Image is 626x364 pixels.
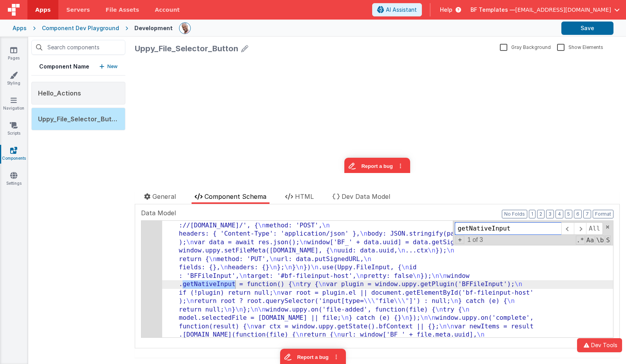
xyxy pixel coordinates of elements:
[586,222,603,235] span: Alt-Enter
[141,208,176,218] span: Data Model
[39,63,89,70] h5: Component Name
[557,43,603,50] label: Show Elements
[100,63,118,70] button: New
[593,210,613,218] button: Format
[440,6,452,14] span: Help
[595,236,604,245] span: Whole Word Search
[546,210,554,218] button: 3
[210,101,275,117] iframe: Marker.io feedback button
[42,24,119,32] div: Component Dev Playground
[179,23,190,34] img: 11ac31fe5dc3d0eff3fbbbf7b26fa6e1
[31,40,125,55] input: Search components
[537,210,545,218] button: 2
[456,236,464,244] span: Toggel Replace mode
[66,6,90,14] span: Servers
[515,6,611,14] span: [EMAIL_ADDRESS][DOMAIN_NAME]
[555,210,563,218] button: 4
[134,24,173,32] div: Development
[583,210,591,218] button: 7
[342,193,390,200] span: Dev Data Model
[455,222,561,235] input: Search for
[577,338,622,352] button: Dev Tools
[295,193,314,200] span: HTML
[576,236,585,245] span: RegExp Search
[152,193,176,200] span: General
[529,210,536,218] button: 1
[135,43,238,54] div: Uppy_File_Selector_Button
[386,6,417,14] span: AI Assistant
[372,3,422,16] button: AI Assistant
[574,210,582,218] button: 6
[464,236,486,243] span: 1 of 3
[107,63,118,70] p: New
[470,6,515,14] span: BF Templates —
[106,6,139,14] span: File Assets
[13,24,27,32] div: Apps
[502,210,527,218] button: No Folds
[500,43,551,50] label: Gray Background
[565,210,572,218] button: 5
[586,236,595,245] span: CaseSensitive Search
[35,6,51,14] span: Apps
[561,22,613,35] button: Save
[38,89,81,97] span: Hello_Actions
[605,236,611,245] span: Search In Selection
[38,115,122,123] span: Uppy_File_Selector_Button
[204,193,266,200] span: Component Schema
[470,6,620,14] button: BF Templates — [EMAIL_ADDRESS][DOMAIN_NAME]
